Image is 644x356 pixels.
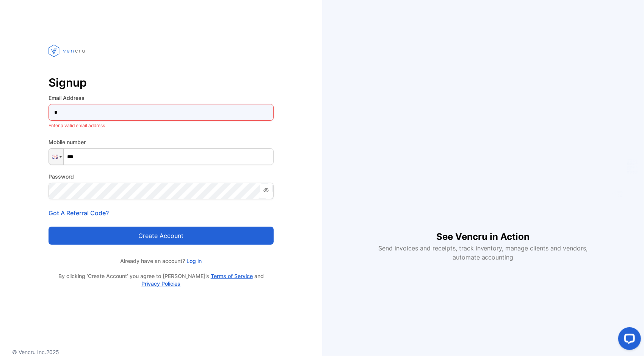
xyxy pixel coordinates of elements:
[374,244,592,262] p: Send invoices and receipts, track inventory, manage clients and vendors, automate accounting
[49,149,63,165] div: United Kingdom: + 44
[49,121,274,131] p: Enter a valid email address
[49,30,86,71] img: vencru logo
[49,208,274,218] p: Got A Referral Code?
[49,173,274,180] label: Password
[436,218,530,244] h1: See Vencru in Action
[49,272,274,288] p: By clicking ‘Create Account’ you agree to [PERSON_NAME]’s and
[185,258,202,264] a: Log in
[141,280,180,287] a: Privacy Policies
[49,94,274,102] label: Email Address
[373,95,593,218] iframe: YouTube video player
[49,257,274,265] p: Already have an account?
[49,73,274,92] p: Signup
[49,227,274,245] button: Create account
[612,324,644,356] iframe: LiveChat chat widget
[49,138,274,146] label: Mobile number
[211,273,253,279] a: Terms of Service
